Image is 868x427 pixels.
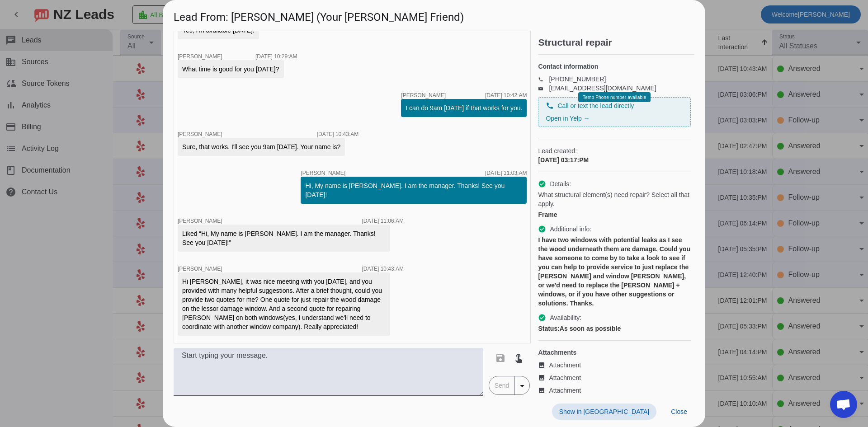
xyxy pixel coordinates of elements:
[178,131,222,137] span: [PERSON_NAME]
[550,225,591,234] span: Additional info:
[182,277,386,331] div: Hi [PERSON_NAME], it was nice meeting with you [DATE], and you provided with many helpful suggest...
[362,266,404,272] div: [DATE] 10:43:AM
[538,235,691,308] div: I have two windows with potential leaks as I see the wood underneath them are damage. Could you h...
[178,53,222,60] span: [PERSON_NAME]
[317,131,359,137] div: [DATE] 10:43:AM
[538,38,694,47] h2: Structural repair
[178,218,222,224] span: [PERSON_NAME]
[549,75,606,83] a: [PHONE_NUMBER]
[538,325,559,332] strong: Status:
[546,115,590,122] a: Open in Yelp →
[538,314,546,322] mat-icon: check_circle
[517,380,528,391] mat-icon: arrow_drop_down
[538,86,549,90] mat-icon: email
[362,218,404,224] div: [DATE] 11:06:AM
[182,65,279,74] div: What time is good for you [DATE]?
[538,324,691,333] div: As soon as possible
[538,361,691,370] a: Attachment
[485,170,527,176] div: [DATE] 11:03:AM
[255,54,297,59] div: [DATE] 10:29:AM
[664,404,694,420] button: Close
[549,386,581,395] span: Attachment
[549,84,656,92] a: [EMAIL_ADDRESS][DOMAIN_NAME]
[550,313,581,322] span: Availability:
[182,142,340,151] div: Sure, that works. I'll see you 9am [DATE]. Your name is?
[538,374,549,381] mat-icon: image
[538,190,691,208] span: What structural element(s) need repair? Select all that apply.
[301,170,345,176] span: [PERSON_NAME]
[671,408,687,415] span: Close
[406,103,522,113] div: I can do 9am [DATE] if that works for you.
[538,146,691,155] span: Lead created:
[830,391,857,418] div: Open chat
[538,180,546,188] mat-icon: check_circle
[552,404,656,420] button: Show in [GEOGRAPHIC_DATA]
[559,408,649,415] span: Show in [GEOGRAPHIC_DATA]
[538,386,691,395] a: Attachment
[538,387,549,394] mat-icon: image
[538,155,691,164] div: [DATE] 03:17:PM
[513,352,524,363] mat-icon: touch_app
[485,93,527,98] div: [DATE] 10:42:AM
[538,373,691,382] a: Attachment
[538,348,691,357] h4: Attachments
[538,62,691,71] h4: Contact information
[538,210,691,219] div: Frame
[401,93,446,98] span: [PERSON_NAME]
[583,95,646,100] span: Temp Phone number available
[538,77,549,81] mat-icon: phone
[550,179,571,188] span: Details:
[178,266,222,272] span: [PERSON_NAME]
[305,181,522,199] div: Hi, My name is [PERSON_NAME]. I am the manager. Thanks! See you [DATE]!
[549,361,581,370] span: Attachment
[538,361,549,369] mat-icon: image
[182,229,386,247] div: Liked “Hi, My name is [PERSON_NAME]. I am the manager. Thanks! See you [DATE]!”
[557,101,634,110] span: Call or text the lead directly
[546,102,554,110] mat-icon: phone
[549,373,581,382] span: Attachment
[538,225,546,233] mat-icon: check_circle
